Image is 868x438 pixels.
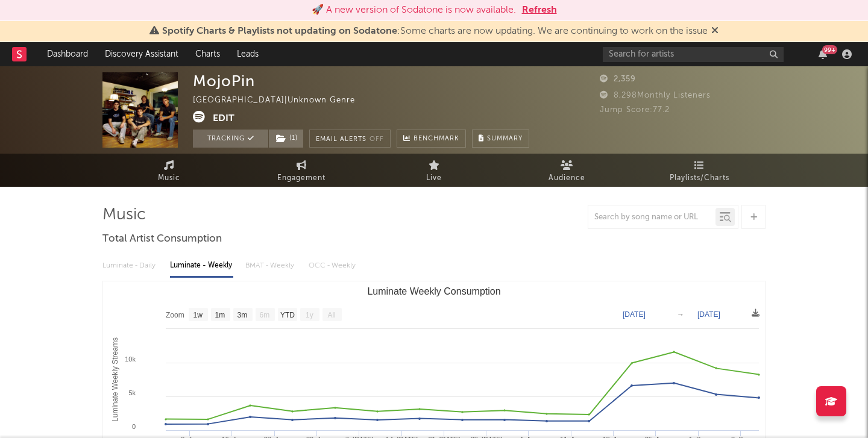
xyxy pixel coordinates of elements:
[309,130,391,148] button: Email AlertsOff
[500,154,633,187] a: Audience
[711,27,719,36] span: Dismiss
[128,389,136,396] text: 5k
[623,310,646,319] text: [DATE]
[600,106,670,114] span: Jump Score: 77.2
[280,311,295,319] text: YTD
[132,423,136,430] text: 0
[522,3,557,17] button: Refresh
[170,255,233,276] div: Luminate - Weekly
[697,310,720,319] text: [DATE]
[426,171,442,186] span: Live
[158,171,180,186] span: Music
[235,154,368,187] a: Engagement
[96,42,187,66] a: Discovery Assistant
[549,171,585,186] span: Audience
[237,311,248,319] text: 3m
[487,136,523,142] span: Summary
[125,355,136,363] text: 10k
[677,310,684,319] text: →
[819,49,827,59] button: 99+
[166,311,184,319] text: Zoom
[39,42,96,66] a: Dashboard
[588,213,715,222] input: Search by song name or URL
[269,130,303,148] button: (1)
[472,130,529,148] button: Summary
[600,92,711,99] span: 8,298 Monthly Listeners
[162,27,708,36] span: : Some charts are now updating. We are continuing to work on the issue
[162,27,397,36] span: Spotify Charts & Playlists not updating on Sodatone
[260,311,270,319] text: 6m
[367,286,500,296] text: Luminate Weekly Consumption
[603,47,784,62] input: Search for artists
[102,154,235,187] a: Music
[213,111,234,126] button: Edit
[268,130,304,148] span: ( 1 )
[111,337,119,422] text: Luminate Weekly Streams
[193,93,369,108] div: [GEOGRAPHIC_DATA] | Unknown Genre
[193,311,203,319] text: 1w
[822,45,837,54] div: 99 +
[414,132,459,146] span: Benchmark
[397,130,466,148] a: Benchmark
[193,72,255,90] div: MojoPin
[102,232,222,246] span: Total Artist Consumption
[228,42,267,66] a: Leads
[370,136,384,143] em: Off
[277,171,325,186] span: Engagement
[368,154,500,187] a: Live
[312,3,516,17] div: 🚀 A new version of Sodatone is now available.
[215,311,225,319] text: 1m
[327,311,335,319] text: All
[633,154,766,187] a: Playlists/Charts
[306,311,313,319] text: 1y
[670,171,729,186] span: Playlists/Charts
[600,75,636,83] span: 2,359
[193,130,268,148] button: Tracking
[187,42,228,66] a: Charts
